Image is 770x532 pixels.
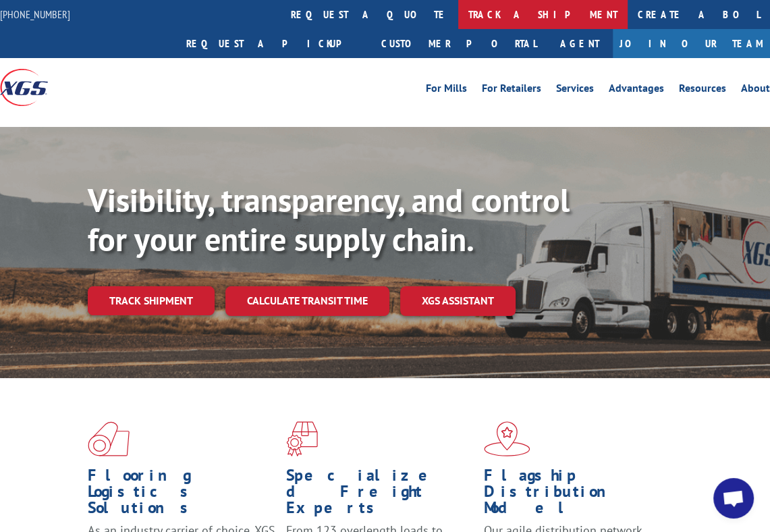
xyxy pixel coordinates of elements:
[609,83,664,98] a: Advantages
[88,179,570,260] b: Visibility, transparency, and control for your entire supply chain.
[482,83,541,98] a: For Retailers
[679,83,726,98] a: Resources
[400,286,516,315] a: XGS ASSISTANT
[484,421,530,456] img: xgs-icon-flagship-distribution-model-red
[713,478,754,518] div: Open chat
[286,421,318,456] img: xgs-icon-focused-on-flooring-red
[176,29,371,58] a: Request a pickup
[371,29,547,58] a: Customer Portal
[741,83,770,98] a: About
[88,421,130,456] img: xgs-icon-total-supply-chain-intelligence-red
[88,467,276,523] h1: Flooring Logistics Solutions
[426,83,467,98] a: For Mills
[88,286,215,315] a: Track shipment
[225,286,389,315] a: Calculate transit time
[484,467,672,523] h1: Flagship Distribution Model
[613,29,770,58] a: Join Our Team
[547,29,613,58] a: Agent
[286,467,474,523] h1: Specialized Freight Experts
[556,83,594,98] a: Services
